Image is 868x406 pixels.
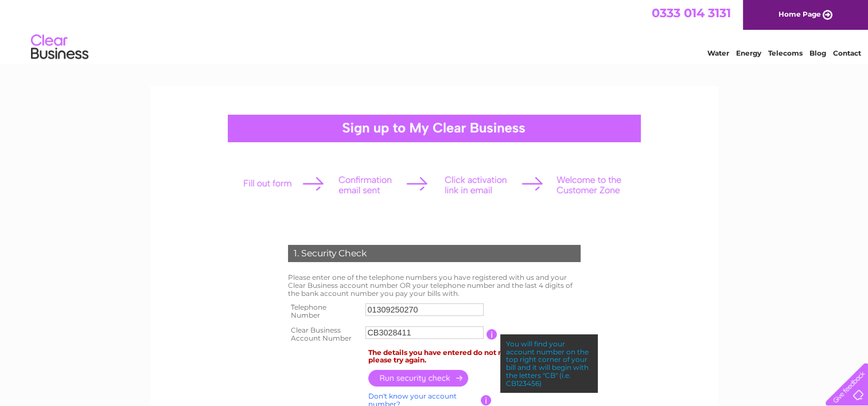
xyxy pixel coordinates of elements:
a: Contact [833,49,861,57]
td: Please enter one of the telephone numbers you have registered with us and your Clear Business acc... [285,271,583,300]
div: 1. Security Check [288,245,581,262]
th: Telephone Number [285,300,363,323]
a: 0333 014 3131 [652,6,731,20]
a: Telecoms [768,49,803,57]
a: Water [707,49,729,57]
th: Clear Business Account Number [285,323,363,346]
div: You will find your account number on the top right corner of your bill and it will begin with the... [500,334,598,393]
a: Blog [809,49,826,57]
input: Information [486,329,497,339]
div: Clear Business is a trading name of Verastar Limited (registered in [GEOGRAPHIC_DATA] No. 3667643... [164,6,706,56]
input: Information [481,395,492,405]
img: logo.png [30,30,89,65]
a: Energy [736,49,761,57]
td: The details you have entered do not match our records, please try again. [365,346,583,368]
